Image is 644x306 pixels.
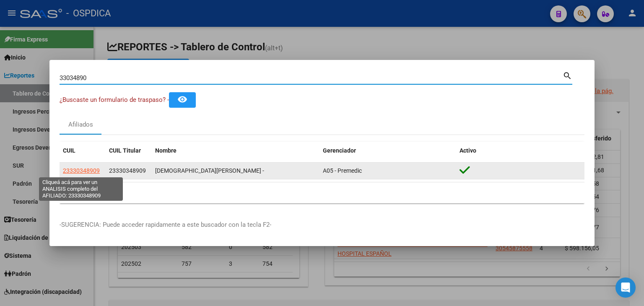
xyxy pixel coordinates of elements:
[460,147,476,154] span: Activo
[63,147,75,154] span: CUIL
[323,167,362,174] span: A05 - Premedic
[155,166,316,176] div: [DEMOGRAPHIC_DATA][PERSON_NAME] -
[109,147,141,154] span: CUIL Titular
[615,277,636,298] div: Open Intercom Messenger
[60,96,169,104] span: ¿Buscaste un formulario de traspaso? -
[60,182,584,203] div: 1 total
[456,142,584,160] datatable-header-cell: Activo
[106,142,152,160] datatable-header-cell: CUIL Titular
[109,167,146,174] span: 23330348909
[319,142,456,160] datatable-header-cell: Gerenciador
[155,147,177,154] span: Nombre
[563,70,572,80] mat-icon: search
[63,167,100,174] span: 23330348909
[152,142,319,160] datatable-header-cell: Nombre
[60,220,584,230] p: -SUGERENCIA: Puede acceder rapidamente a este buscador con la tecla F2-
[177,94,187,104] mat-icon: remove_red_eye
[60,142,106,160] datatable-header-cell: CUIL
[323,147,356,154] span: Gerenciador
[68,120,93,130] div: Afiliados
